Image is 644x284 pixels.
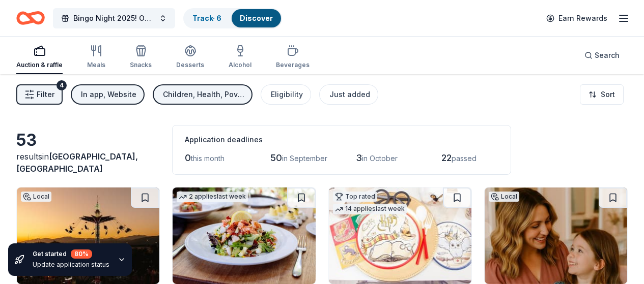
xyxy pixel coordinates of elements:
div: Snacks [130,61,152,69]
div: In app, Website [81,88,136,101]
a: Home [16,6,45,30]
div: Auction & raffle [16,61,63,69]
span: 50 [270,152,282,163]
a: Earn Rewards [540,9,613,27]
button: Alcohol [229,41,251,74]
span: [GEOGRAPHIC_DATA], [GEOGRAPHIC_DATA] [16,151,138,174]
button: Desserts [176,41,204,74]
img: Image for Crown Envy Salon [485,187,627,284]
button: Meals [87,41,105,74]
button: Sort [580,84,624,105]
span: passed [452,154,477,163]
a: Track· 6 [192,14,221,22]
span: 22 [441,152,452,163]
span: this month [191,154,225,163]
span: Sort [601,88,615,101]
button: Snacks [130,41,152,74]
button: Just added [319,84,378,105]
div: 2 applies last week [177,192,248,202]
span: in October [362,154,398,163]
div: Local [489,192,519,202]
span: 3 [356,152,362,163]
div: results [16,150,160,175]
span: Search [595,49,620,61]
div: Update application status [33,261,109,269]
button: Track· 6Discover [183,8,282,28]
button: In app, Website [71,84,145,105]
span: 0 [185,152,191,163]
div: Eligibility [271,88,303,101]
button: Eligibility [261,84,311,105]
button: Children, Health, Poverty & Hunger, Social Justice [153,84,253,105]
div: Desserts [176,61,204,69]
div: Local [21,192,51,202]
button: Search [576,45,628,66]
div: 4 [57,80,67,90]
span: Bingo Night 2025! Our House has Heart! [73,12,155,24]
span: Filter [37,88,54,101]
button: Bingo Night 2025! Our House has Heart! [53,8,175,28]
span: in September [282,154,327,163]
img: Image for Cameron Mitchell Restaurants [173,187,315,284]
div: Get started [33,249,109,259]
img: Image for Fairplex [17,187,159,284]
span: in [16,151,138,174]
div: 14 applies last week [333,204,407,214]
button: Filter4 [16,84,63,105]
button: Auction & raffle [16,41,63,74]
div: 53 [16,130,160,150]
div: Meals [87,61,105,69]
button: Beverages [276,41,310,74]
a: Discover [240,14,273,22]
div: Alcohol [229,61,251,69]
div: Application deadlines [185,134,498,146]
div: Children, Health, Poverty & Hunger, Social Justice [163,88,244,101]
div: Top rated [333,192,377,202]
div: Just added [329,88,370,101]
div: Beverages [276,61,310,69]
img: Image for Oriental Trading [329,187,471,284]
div: 80 % [71,249,92,259]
